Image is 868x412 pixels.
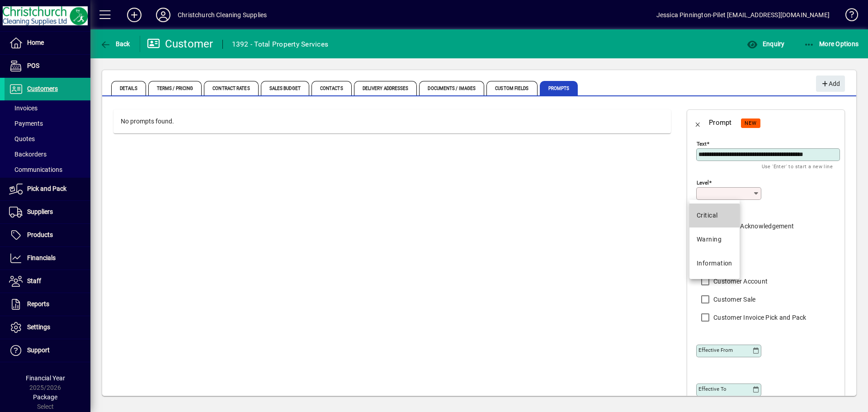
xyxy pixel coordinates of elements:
span: Products [27,231,53,238]
div: 1392 - Total Property Services [232,37,329,52]
span: Terms / Pricing [148,81,202,95]
span: Settings [27,323,50,331]
span: Backorders [9,151,47,158]
span: More Options [804,40,859,47]
a: Payments [5,116,90,131]
div: No prompts found. [113,109,671,133]
span: Documents / Images [419,81,484,95]
a: Invoices [5,100,90,116]
span: Support [27,346,50,354]
a: Pick and Pack [5,178,90,200]
span: Suppliers [27,208,53,215]
mat-option: Critical [689,204,740,227]
label: Customer Sale [712,295,755,304]
span: Home [27,39,44,46]
a: Quotes [5,131,90,147]
a: Financials [5,247,90,270]
span: NEW [745,120,757,126]
span: Invoices [9,104,38,112]
a: Staff [5,270,90,293]
span: Back [100,40,130,47]
mat-label: Level [697,180,709,186]
span: POS [27,62,39,69]
a: Backorders [5,147,90,162]
div: Customer [147,37,213,51]
span: Customers [27,85,58,92]
button: Profile [149,7,178,23]
a: Communications [5,162,90,177]
mat-label: Text [697,141,707,147]
span: Communications [9,166,62,173]
div: Critical [697,211,718,220]
mat-label: Effective To [698,386,726,392]
a: Support [5,339,90,362]
div: Information [697,259,732,268]
button: Add [816,76,845,92]
button: Back [98,36,132,52]
span: Package [33,393,57,401]
mat-label: Effective From [698,347,733,353]
button: Enquiry [745,36,787,52]
span: Payments [9,120,43,127]
span: Prompts [540,81,578,95]
span: Sales Budget [261,81,309,95]
div: Prompt [709,115,732,130]
a: Settings [5,316,90,339]
a: POS [5,55,90,77]
span: Quotes [9,135,35,142]
button: Back [687,112,709,133]
a: Products [5,224,90,246]
a: Reports [5,293,90,316]
span: Contacts [311,81,352,95]
span: Contract Rates [204,81,258,95]
span: Enquiry [747,40,784,47]
label: Customer Invoice Pick and Pack [712,313,807,322]
mat-option: Information [689,251,740,275]
label: Customer Account [712,277,768,286]
a: Home [5,32,90,54]
span: Financials [27,254,56,261]
div: Christchurch Cleaning Supplies [178,8,267,22]
span: Staff [27,277,41,284]
span: Custom Fields [486,81,537,95]
mat-hint: Use 'Enter' to start a new line [762,161,833,171]
span: Delivery Addresses [354,81,417,95]
button: Add [120,7,149,23]
span: Financial Year [26,374,65,382]
div: Warning [697,235,722,244]
span: Pick and Pack [27,185,66,192]
div: Jessica Pinnington-Pilet [EMAIL_ADDRESS][DOMAIN_NAME] [656,8,830,22]
mat-option: Warning [689,227,740,251]
button: More Options [802,36,861,52]
span: Add [821,76,840,91]
span: Reports [27,300,49,308]
a: Knowledge Base [839,2,857,31]
span: Details [111,81,146,95]
a: Suppliers [5,201,90,223]
label: Requires Acknowledgement [712,222,794,231]
app-page-header-button: Back [90,36,140,52]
